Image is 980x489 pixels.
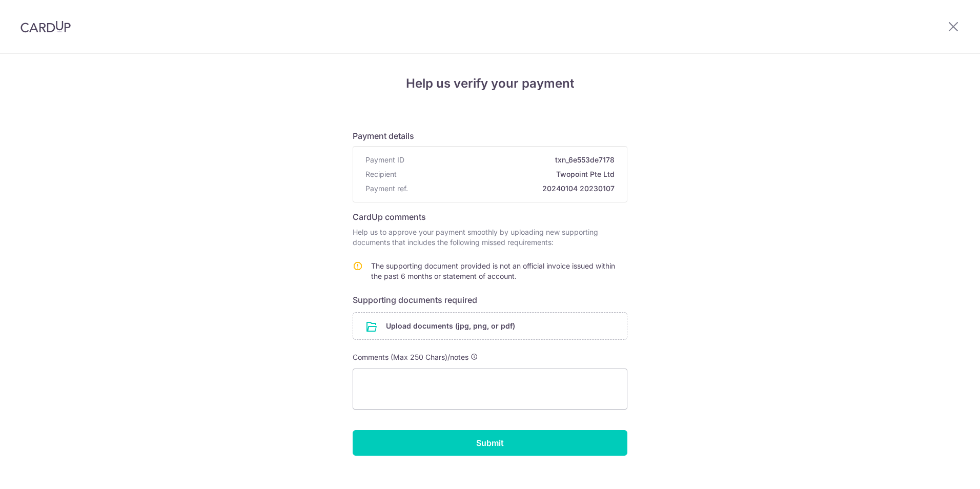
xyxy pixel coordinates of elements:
[353,353,468,361] span: Comments (Max 250 Chars)/notes
[353,130,627,142] h6: Payment details
[371,261,615,280] span: The supporting document provided is not an official invoice issued within the past 6 months or st...
[353,294,627,306] h6: Supporting documents required
[409,155,615,165] span: txn_6e553de7178
[353,312,627,340] div: Upload documents (jpg, png, or pdf)
[353,430,627,456] input: Submit
[365,184,408,194] span: Payment ref.
[412,184,615,194] span: 20240104 20230107
[365,155,404,165] span: Payment ID
[353,74,627,93] h4: Help us verify your payment
[353,211,627,223] h6: CardUp comments
[353,227,627,248] p: Help us to approve your payment smoothly by uploading new supporting documents that includes the ...
[21,21,71,33] img: CardUp
[365,169,397,179] span: Recipient
[401,169,615,179] span: Twopoint Pte Ltd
